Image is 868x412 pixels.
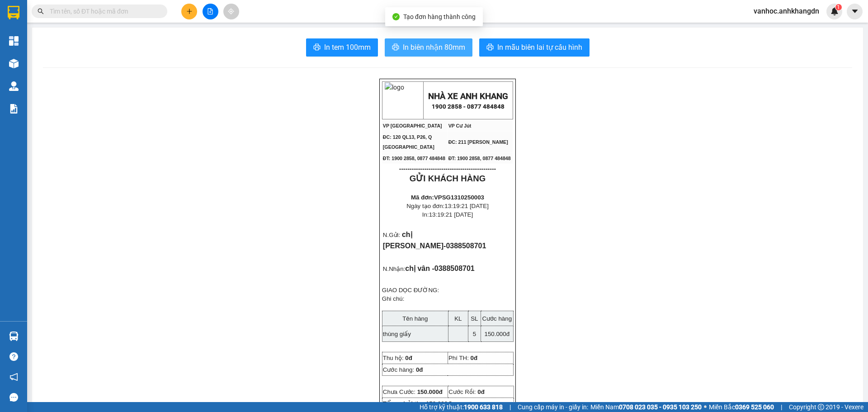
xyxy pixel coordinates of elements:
strong: 0369 525 060 [735,403,774,411]
li: VP VP [GEOGRAPHIC_DATA] [5,38,62,68]
strong: 1900 633 818 [464,403,503,411]
button: printerIn biên nhận 80mm [385,38,472,57]
span: Tạo đơn hàng thành công [403,13,476,20]
span: printer [486,43,494,52]
span: 0đ [405,355,412,361]
span: Ngày tạo đơn: [406,203,489,209]
span: check-circle [392,13,400,20]
span: printer [392,43,399,52]
span: Miền Nam [590,402,702,412]
span: Hỗ trợ kỹ thuật: [420,402,503,412]
span: Tên hàng [402,315,428,322]
span: file-add [207,8,213,14]
img: dashboard-icon [9,36,19,46]
span: Cung cấp máy in - giấy in: [518,402,588,412]
span: 150.000đ [417,388,443,395]
span: VP Cư Jút [448,123,472,128]
span: ĐT: 1900 2858, 0877 484848 [383,156,445,161]
span: notification [9,373,18,381]
span: 13:19:21 [DATE] [444,203,489,209]
span: ---------------------------------------------- [399,165,496,172]
span: environment [62,50,69,57]
span: In mẫu biên lai tự cấu hình [497,42,582,53]
sup: 1 [835,4,842,10]
li: [PERSON_NAME] [5,5,131,22]
span: In biên nhận 80mm [403,42,465,53]
span: VPSG1310250003 [434,194,484,201]
span: | [509,402,511,412]
img: warehouse-icon [9,331,19,341]
span: N.Nhận: [383,265,405,272]
span: 0đ [477,388,485,395]
button: aim [223,4,239,19]
img: warehouse-icon [9,81,19,91]
strong: NHÀ XE ANH KHANG [428,91,508,101]
img: solution-icon [9,104,19,114]
span: ĐT: 1900 2858, 0877 484848 [448,156,511,161]
span: aim [228,8,234,14]
span: vanhoc.anhkhangdn [746,5,826,17]
span: KL [454,315,462,322]
span: caret-down [851,7,859,15]
input: Tìm tên, số ĐT hoặc mã đơn [50,6,156,16]
span: VP [GEOGRAPHIC_DATA] [383,123,442,128]
img: warehouse-icon [9,59,19,68]
span: 150.000đ [484,331,509,337]
span: 5 [473,331,476,337]
span: Chưa Cước: [383,388,443,395]
strong: Tổng phải thu: [383,400,451,407]
span: In tem 100mm [324,42,371,53]
span: plus [186,8,193,14]
button: caret-down [847,4,863,19]
span: message [9,393,18,402]
span: Cước Rồi: [448,388,485,395]
li: VP VP Cư Jút [62,38,120,48]
span: In: [422,211,473,218]
strong: Mã đơn: [411,194,484,201]
span: SL [471,315,478,322]
strong: GỬI KHÁCH HÀNG [410,174,486,183]
button: printerIn mẫu biên lai tự cấu hình [479,38,590,57]
span: | [781,402,782,412]
span: Cước hàng: [383,366,414,373]
img: logo.jpg [5,5,36,36]
span: question-circle [9,352,18,361]
strong: 1900 2858 - 0877 484848 [432,103,505,110]
span: chị vân - [405,265,474,272]
span: search [38,8,44,14]
span: ĐC: 211 [PERSON_NAME] [448,139,508,145]
span: - [443,242,486,250]
span: 1 [837,4,840,10]
span: Miền Bắc [709,402,774,412]
button: file-add [203,4,218,19]
span: printer [313,43,321,52]
span: 0đ [416,366,423,373]
span: ⚪️ [704,405,707,409]
span: 150.000đ [426,400,451,407]
img: logo [385,82,421,118]
button: plus [181,4,197,19]
span: Thu hộ: [383,355,404,361]
strong: 0708 023 035 - 0935 103 250 [619,403,702,411]
span: Cước hàng [482,315,512,322]
img: icon-new-feature [830,7,839,15]
span: 0388508701 [446,242,486,250]
span: Phí TH: [448,355,469,361]
span: ĐC: 120 QL13, P26, Q [GEOGRAPHIC_DATA] [383,134,434,150]
span: copyright [818,404,824,410]
span: thùng giấy [383,331,411,337]
button: printerIn tem 100mm [306,38,378,57]
span: 0đ [471,355,478,361]
span: Ghi chú: [382,295,405,302]
span: GIAO DỌC ĐƯỜNG: [382,287,439,294]
img: logo-vxr [8,6,19,19]
span: N.Gửi: [383,232,400,238]
span: 0388508701 [434,265,475,272]
span: 13:19:21 [DATE] [429,211,473,218]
